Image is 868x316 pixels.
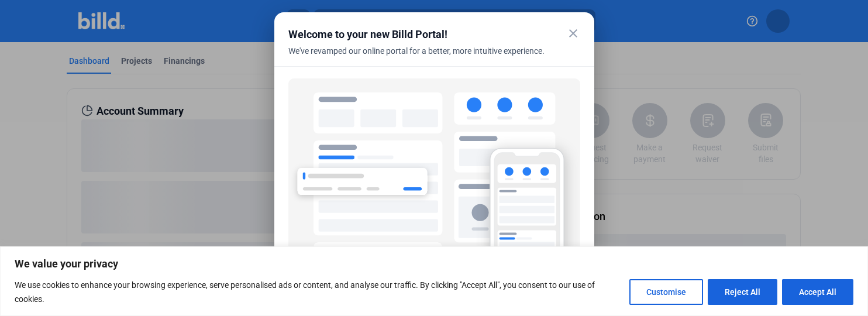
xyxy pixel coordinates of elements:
div: We've revamped our online portal for a better, more intuitive experience. [288,45,551,71]
p: We value your privacy [15,257,853,271]
div: Welcome to your new Billd Portal! [288,26,551,43]
button: Accept All [782,279,853,305]
p: We use cookies to enhance your browsing experience, serve personalised ads or content, and analys... [15,278,621,306]
mat-icon: close [566,26,580,40]
button: Customise [629,279,703,305]
button: Reject All [708,279,777,305]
